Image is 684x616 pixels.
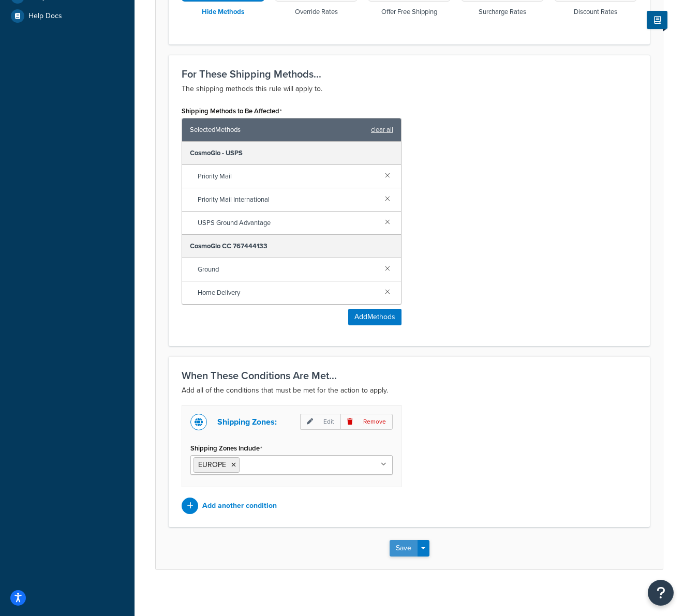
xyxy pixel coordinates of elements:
div: CosmoGlo CC 767444133 [182,235,401,258]
h3: Surcharge Rates [479,8,526,16]
span: Priority Mail International [198,192,377,207]
h3: Offer Free Shipping [381,8,437,16]
h3: Override Rates [295,8,338,16]
span: Priority Mail [198,169,377,184]
button: Show Help Docs [647,11,667,29]
p: Add all of the conditions that must be met for the action to apply. [182,384,637,397]
span: EUROPE [198,459,226,470]
span: Help Docs [28,12,62,21]
div: CosmoGlo - USPS [182,142,401,165]
p: The shipping methods this rule will apply to. [182,83,637,95]
p: Add another condition [202,499,277,513]
a: Help Docs [8,7,127,25]
h3: For These Shipping Methods... [182,68,637,80]
a: clear all [371,123,393,137]
label: Shipping Methods to Be Affected [182,107,282,115]
p: Shipping Zones: [217,415,277,429]
span: Home Delivery [198,286,377,300]
span: USPS Ground Advantage [198,216,377,230]
button: Save [390,540,418,557]
h3: When These Conditions Are Met... [182,370,637,381]
span: Selected Methods [190,123,366,137]
button: AddMethods [348,309,402,325]
span: Ground [198,262,377,277]
h3: Discount Rates [574,8,617,16]
h3: Hide Methods [202,8,244,16]
p: Remove [340,414,393,430]
button: Open Resource Center [648,580,674,606]
label: Shipping Zones Include [190,444,262,453]
p: Edit [300,414,340,430]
